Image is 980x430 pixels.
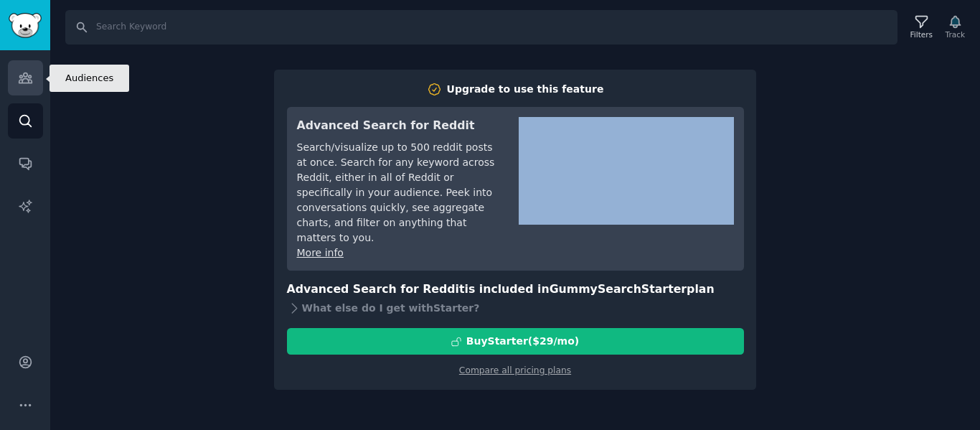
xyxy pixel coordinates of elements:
[65,10,897,45] input: Search Keyword
[466,334,579,349] div: Buy Starter ($ 29 /mo )
[287,328,744,355] button: BuyStarter($29/mo)
[9,13,42,38] img: GummySearch logo
[297,247,344,258] a: More info
[459,365,571,375] a: Compare all pricing plans
[287,298,744,318] div: What else do I get with Starter ?
[297,117,499,135] h3: Advanced Search for Reddit
[447,82,604,97] div: Upgrade to use this feature
[519,117,734,225] iframe: YouTube video player
[287,281,744,299] h3: Advanced Search for Reddit is included in plan
[910,29,933,39] div: Filters
[550,282,687,296] span: GummySearch Starter
[297,140,499,246] div: Search/visualize up to 500 reddit posts at once. Search for any keyword across Reddit, either in ...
